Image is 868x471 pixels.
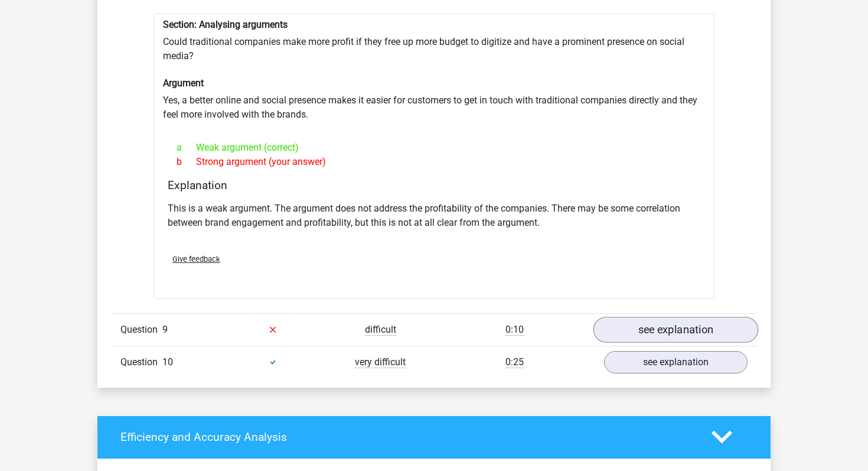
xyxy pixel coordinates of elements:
span: b [177,155,196,169]
p: This is a weak argument. The argument does not address the profitability of the companies. There ... [168,202,700,230]
a: see explanation [604,351,748,373]
h6: Argument [163,77,705,89]
span: difficult [365,324,396,336]
span: very difficult [355,356,406,368]
span: Question [120,323,162,337]
span: Question [120,355,162,369]
h4: Explanation [168,178,700,192]
span: 10 [162,356,173,368]
h4: Efficiency and Accuracy Analysis [120,430,694,444]
div: Could traditional companies make more profit if they free up more budget to digitize and have a p... [154,14,714,299]
div: Strong argument (your answer) [168,155,700,169]
span: 9 [162,324,168,335]
h6: Section: Analysing arguments [163,19,705,30]
span: a [177,141,196,155]
div: Weak argument (correct) [168,141,700,155]
span: Give feedback [172,255,220,264]
a: see explanation [593,317,758,343]
span: 0:10 [505,324,524,336]
span: 0:25 [505,356,524,368]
